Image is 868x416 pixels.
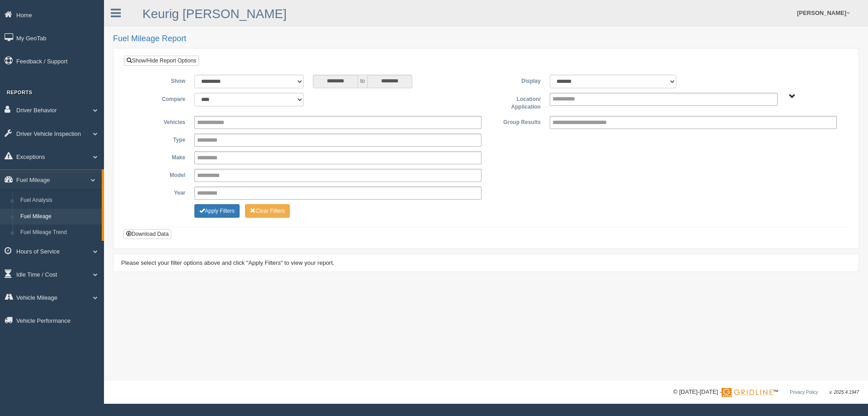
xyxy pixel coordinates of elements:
[790,390,818,395] a: Privacy Policy
[358,75,367,88] span: to
[245,204,290,218] button: Change Filter Options
[131,75,190,86] label: Show
[113,34,859,43] h2: Fuel Mileage Report
[722,388,773,397] img: Gridline
[486,93,545,111] label: Location/ Application
[123,229,171,239] button: Download Data
[16,209,102,225] a: Fuel Mileage
[131,93,190,104] label: Compare
[194,204,240,218] button: Change Filter Options
[142,7,287,21] a: Keurig [PERSON_NAME]
[131,186,190,197] label: Year
[486,75,545,86] label: Display
[131,151,190,162] label: Make
[16,192,102,209] a: Fuel Analysis
[121,259,335,266] span: Please select your filter options above and click "Apply Filters" to view your report.
[131,134,190,144] label: Type
[830,390,859,395] span: v. 2025.4.1947
[131,116,190,127] label: Vehicles
[673,387,859,397] div: © [DATE]-[DATE] - ™
[16,225,102,241] a: Fuel Mileage Trend
[124,56,199,66] a: Show/Hide Report Options
[486,116,545,127] label: Group Results
[131,169,190,180] label: Model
